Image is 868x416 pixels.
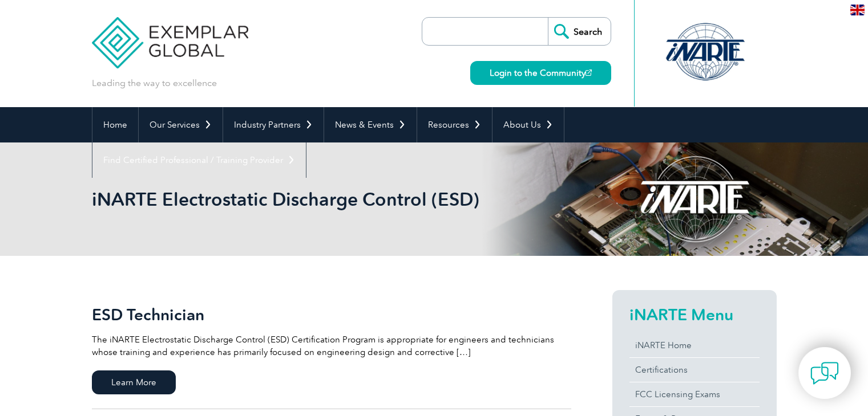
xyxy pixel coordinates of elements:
[92,370,176,394] span: Learn More
[139,107,223,142] a: Our Services
[92,305,571,324] h2: ESD Technician
[470,61,611,85] a: Login to the Community
[324,107,417,142] a: News & Events
[92,290,571,409] a: ESD Technician The iNARTE Electrostatic Discharge Control (ESD) Certification Program is appropri...
[810,359,839,388] img: contact-chat.png
[629,382,760,406] a: FCC Licensing Exams
[417,107,492,142] a: Resources
[586,70,592,76] img: open_square.png
[629,358,760,382] a: Certifications
[92,107,138,142] a: Home
[223,107,324,142] a: Industry Partners
[92,333,571,358] p: The iNARTE Electrostatic Discharge Control (ESD) Certification Program is appropriate for enginee...
[92,142,306,178] a: Find Certified Professional / Training Provider
[629,305,760,324] h2: iNARTE Menu
[92,188,530,210] h1: iNARTE Electrostatic Discharge Control (ESD)
[850,5,865,15] img: en
[548,18,611,45] input: Search
[92,77,217,89] p: Leading the way to excellence
[492,107,564,142] a: About Us
[629,333,760,357] a: iNARTE Home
